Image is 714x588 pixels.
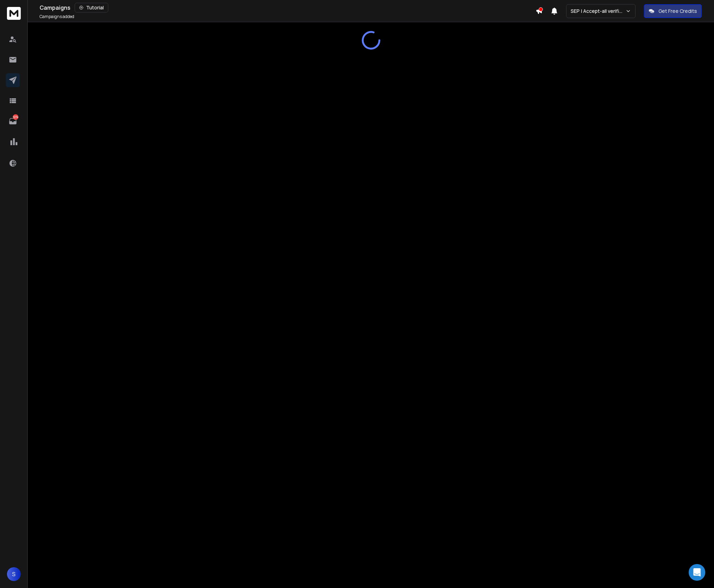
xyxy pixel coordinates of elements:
[13,114,18,120] p: 1274
[6,114,20,128] a: 1274
[7,567,21,581] button: S
[40,3,536,13] div: Campaigns
[40,14,74,19] p: Campaigns added
[644,4,702,18] button: Get Free Credits
[689,564,705,581] div: Open Intercom Messenger
[658,8,697,15] p: Get Free Credits
[75,3,108,13] button: Tutorial
[571,8,625,15] p: SEP | Accept-all verifications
